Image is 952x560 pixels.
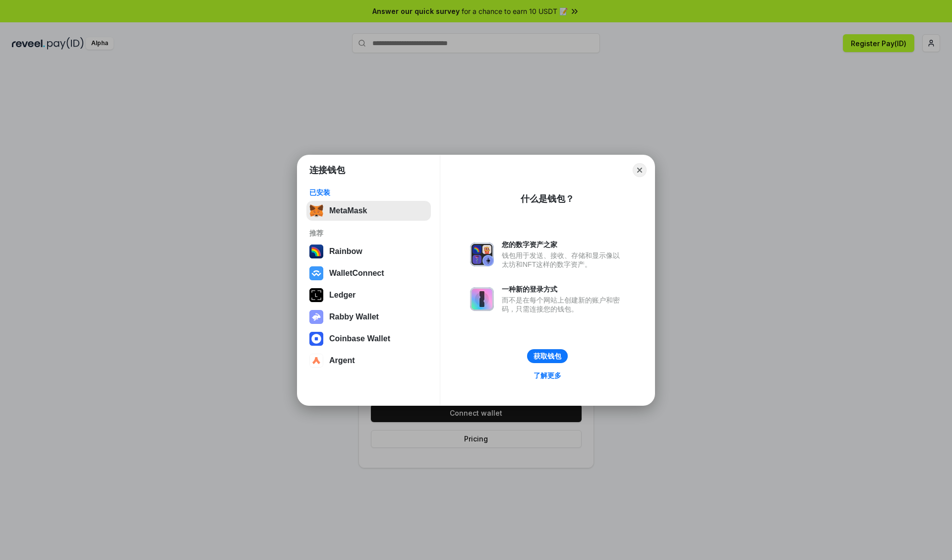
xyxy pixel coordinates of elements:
[633,163,647,177] button: Close
[306,242,431,261] button: Rainbow
[309,332,323,346] img: svg+xml,%3Csvg%20width%3D%2228%22%20height%3D%2228%22%20viewBox%3D%220%200%2028%2028%22%20fill%3D...
[309,310,323,324] img: svg+xml,%3Csvg%20xmlns%3D%22http%3A%2F%2Fwww.w3.org%2F2000%2Fsvg%22%20fill%3D%22none%22%20viewBox...
[309,245,323,258] img: svg+xml,%3Csvg%20width%3D%22120%22%20height%3D%22120%22%20viewBox%3D%220%200%20120%20120%22%20fil...
[309,204,323,218] img: svg+xml,%3Csvg%20fill%3D%22none%22%20height%3D%2233%22%20viewBox%3D%220%200%2035%2033%22%20width%...
[470,243,494,266] img: svg+xml,%3Csvg%20xmlns%3D%22http%3A%2F%2Fwww.w3.org%2F2000%2Fsvg%22%20fill%3D%22none%22%20viewBox...
[329,356,355,365] div: Argent
[470,287,494,311] img: svg+xml,%3Csvg%20xmlns%3D%22http%3A%2F%2Fwww.w3.org%2F2000%2Fsvg%22%20fill%3D%22none%22%20viewBox...
[329,312,379,321] div: Rabby Wallet
[329,334,390,343] div: Coinbase Wallet
[534,352,561,361] div: 获取钱包
[528,369,567,382] a: 了解更多
[502,251,625,269] div: 钱包用于发送、接收、存储和显示像以太坊和NFT这样的数字资产。
[306,263,431,283] button: WalletConnect
[309,354,323,368] img: svg+xml,%3Csvg%20width%3D%2228%22%20height%3D%2228%22%20viewBox%3D%220%200%2028%2028%22%20fill%3D...
[309,266,323,280] img: svg+xml,%3Csvg%20width%3D%2228%22%20height%3D%2228%22%20viewBox%3D%220%200%2028%2028%22%20fill%3D...
[329,269,384,278] div: WalletConnect
[306,285,431,305] button: Ledger
[309,164,345,176] h1: 连接钱包
[306,307,431,327] button: Rabby Wallet
[306,329,431,349] button: Coinbase Wallet
[502,240,625,249] div: 您的数字资产之家
[502,296,625,313] div: 而不是在每个网站上创建新的账户和密码，只需连接您的钱包。
[521,193,574,205] div: 什么是钱包？
[306,351,431,371] button: Argent
[527,349,568,363] button: 获取钱包
[534,371,561,380] div: 了解更多
[309,229,428,238] div: 推荐
[329,247,362,256] div: Rainbow
[309,188,428,197] div: 已安装
[306,201,431,221] button: MetaMask
[309,288,323,302] img: svg+xml,%3Csvg%20xmlns%3D%22http%3A%2F%2Fwww.w3.org%2F2000%2Fsvg%22%20width%3D%2228%22%20height%3...
[502,285,625,294] div: 一种新的登录方式
[329,206,367,215] div: MetaMask
[329,291,356,300] div: Ledger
